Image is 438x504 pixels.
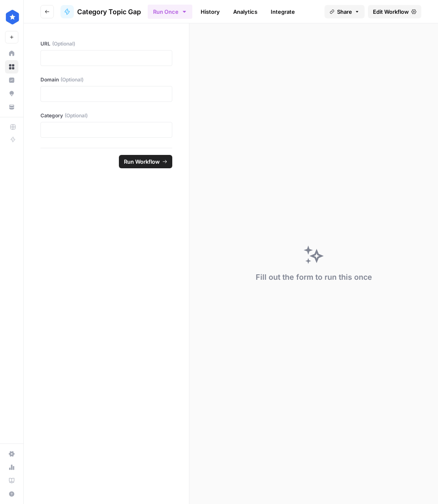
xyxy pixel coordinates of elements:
span: (Optional) [65,112,88,119]
button: Run Workflow [119,155,172,168]
a: Browse [5,60,18,73]
a: Integrate [266,5,300,18]
div: Fill out the form to run this once [256,271,372,283]
button: Run Once [148,5,192,19]
a: Learning Hub [5,474,18,487]
a: Insights [5,73,18,87]
a: Analytics [228,5,262,18]
label: Category [40,112,172,119]
label: Domain [40,76,172,84]
a: Your Data [5,100,18,114]
span: Run Workflow [124,157,160,166]
a: Opportunities [5,87,18,100]
button: Workspace: ConsumerAffairs [5,7,18,28]
a: Category Topic Gap [60,5,141,18]
span: Share [337,8,352,16]
button: Share [325,5,365,18]
span: (Optional) [60,76,83,84]
label: URL [40,40,172,48]
img: ConsumerAffairs Logo [5,10,20,25]
a: Usage [5,461,18,474]
a: Home [5,47,18,60]
span: Category Topic Gap [77,7,141,17]
span: (Optional) [52,40,75,48]
a: Edit Workflow [368,5,421,18]
button: Help + Support [5,487,18,501]
a: Settings [5,447,18,461]
span: Edit Workflow [373,8,409,16]
a: History [196,5,225,18]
